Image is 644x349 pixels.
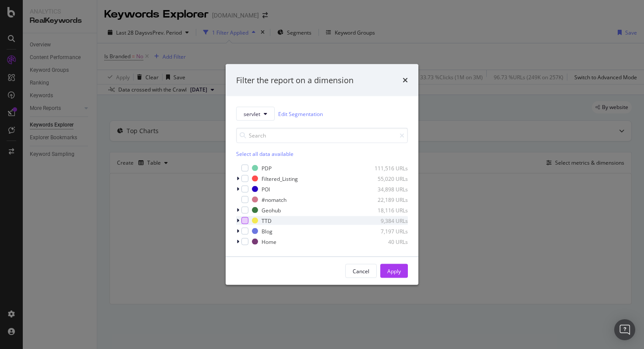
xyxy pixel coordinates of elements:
div: Cancel [353,267,369,275]
a: Edit Segmentation [278,109,323,118]
button: Cancel [345,264,377,278]
div: 9,384 URLs [365,217,408,224]
div: 7,197 URLs [365,227,408,235]
div: 111,516 URLs [365,164,408,172]
button: Apply [380,264,408,278]
div: 34,898 URLs [365,185,408,193]
span: servlet [244,110,260,117]
div: Filter the report on a dimension [236,74,354,86]
div: 18,116 URLs [365,206,408,214]
div: Select all data available [236,150,408,158]
div: Home [262,238,276,245]
div: modal [226,64,418,285]
div: times [403,74,408,86]
div: PDP [262,164,272,172]
div: TTD [262,217,272,224]
div: Open Intercom Messenger [614,319,635,340]
div: Filtered_Listing [262,175,298,182]
div: 22,189 URLs [365,196,408,203]
div: 40 URLs [365,238,408,245]
div: Apply [387,267,401,275]
div: Geohub [262,206,281,214]
div: 55,020 URLs [365,175,408,182]
div: #nomatch [262,196,287,203]
div: Blog [262,227,272,235]
input: Search [236,128,408,143]
button: servlet [236,107,275,121]
div: POI [262,185,270,193]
